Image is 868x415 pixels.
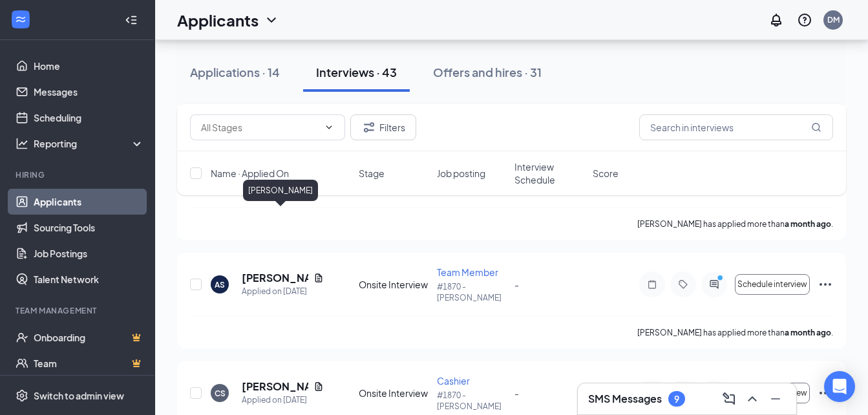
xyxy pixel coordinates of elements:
div: Onsite Interview [359,387,429,399]
svg: WorkstreamLogo [14,13,27,26]
svg: ChevronDown [324,122,334,133]
div: Switch to admin view [34,389,124,402]
h5: [PERSON_NAME] [242,379,308,394]
div: DM [827,14,840,25]
span: Score [593,167,619,180]
a: Home [34,53,144,79]
svg: MagnifyingGlass [811,122,821,133]
svg: Filter [361,120,377,135]
div: Applied on [DATE] [242,285,324,298]
a: Scheduling [34,105,144,131]
button: Schedule interview [735,274,810,295]
svg: Notifications [768,12,784,28]
p: [PERSON_NAME] has applied more than . [637,218,833,229]
span: Name · Applied On [211,167,289,180]
b: a month ago [785,219,831,229]
div: AS [215,279,225,290]
div: Hiring [16,169,142,180]
span: Team Member [437,266,498,278]
span: Interview Schedule [514,160,585,186]
svg: Ellipses [818,385,833,401]
div: [PERSON_NAME] [243,180,318,201]
svg: Minimize [768,391,783,407]
div: Team Management [16,305,142,316]
button: ChevronUp [742,388,763,409]
div: Onsite Interview [359,278,429,291]
svg: QuestionInfo [797,12,812,28]
a: Applicants [34,189,144,215]
a: Sourcing Tools [34,215,144,240]
span: Cashier [437,375,470,387]
svg: Collapse [125,14,138,27]
a: Job Postings [34,240,144,266]
div: Open Intercom Messenger [824,371,855,402]
div: Applications · 14 [190,64,280,80]
a: OnboardingCrown [34,325,144,350]
p: #1870 - [PERSON_NAME] [437,281,507,303]
svg: Tag [675,279,691,290]
svg: ChevronUp [745,391,760,407]
p: [PERSON_NAME] has applied more than . [637,327,833,338]
svg: Document [313,273,324,283]
h3: SMS Messages [588,392,662,406]
input: Search in interviews [639,114,833,140]
span: Job posting [437,167,485,180]
button: ComposeMessage [719,388,739,409]
span: Stage [359,167,385,180]
svg: Document [313,381,324,392]
p: #1870 - [PERSON_NAME] [437,390,507,412]
h1: Applicants [177,9,259,31]
div: Reporting [34,137,145,150]
svg: Ellipses [818,277,833,292]
div: Offers and hires · 31 [433,64,542,80]
svg: ComposeMessage [721,391,737,407]
div: Interviews · 43 [316,64,397,80]
svg: Note [644,279,660,290]
button: Filter Filters [350,114,416,140]
svg: Analysis [16,137,28,150]
span: - [514,279,519,290]
h5: [PERSON_NAME] [242,271,308,285]
a: Messages [34,79,144,105]
span: Schedule interview [737,280,807,289]
a: TeamCrown [34,350,144,376]
span: - [514,387,519,399]
svg: Settings [16,389,28,402]
button: Minimize [765,388,786,409]
div: CS [215,388,226,399]
svg: ActiveChat [706,279,722,290]
div: 9 [674,394,679,405]
input: All Stages [201,120,319,134]
div: Applied on [DATE] [242,394,324,407]
b: a month ago [785,328,831,337]
svg: PrimaryDot [714,274,730,284]
a: Talent Network [34,266,144,292]
svg: ChevronDown [264,12,279,28]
